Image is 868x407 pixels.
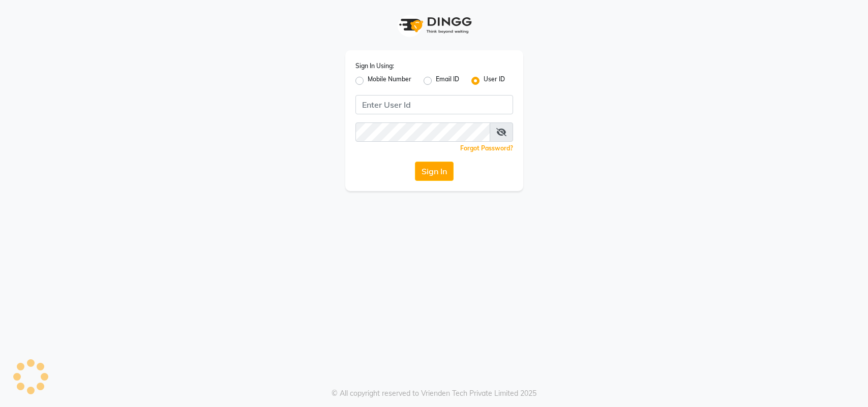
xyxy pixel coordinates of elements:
[415,162,454,181] button: Sign In
[460,144,513,152] a: Forgot Password?
[355,122,490,142] input: Username
[368,75,411,87] label: Mobile Number
[355,61,394,71] label: Sign In Using:
[484,75,505,87] label: User ID
[436,75,459,87] label: Email ID
[355,95,513,114] input: Username
[394,10,475,40] img: logo1.svg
